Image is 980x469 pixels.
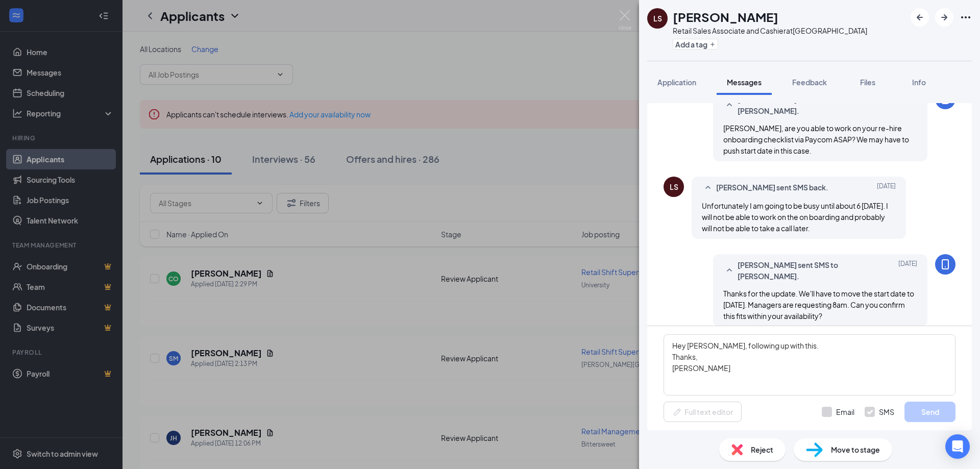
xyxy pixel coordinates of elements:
[673,39,718,50] button: PlusAdd a tag
[898,94,917,116] span: [DATE]
[860,78,875,87] span: Files
[670,182,678,192] div: LS
[792,78,827,87] span: Feedback
[702,182,714,194] svg: SmallChevronUp
[727,78,762,87] span: Messages
[723,264,736,277] svg: SmallChevronUp
[912,78,926,87] span: Info
[831,444,880,455] span: Move to stage
[945,434,970,459] div: Open Intercom Messenger
[877,182,896,194] span: [DATE]
[716,182,828,194] span: [PERSON_NAME] sent SMS back.
[723,99,736,111] svg: SmallChevronUp
[673,26,867,36] div: Retail Sales Associate and Cashier at [GEOGRAPHIC_DATA]
[657,78,696,87] span: Application
[914,11,926,23] svg: ArrowLeftNew
[673,8,778,26] h1: [PERSON_NAME]
[939,258,951,270] svg: MobileSms
[898,259,917,282] span: [DATE]
[664,402,742,422] button: Full text editorPen
[672,407,682,417] svg: Pen
[938,11,950,23] svg: ArrowRight
[935,8,953,27] button: ArrowRight
[723,289,914,320] span: Thanks for the update. We'll have to move the start date to [DATE]. Managers are requesting 8am. ...
[960,11,972,23] svg: Ellipses
[702,201,888,233] span: Unfortunately I am going to be busy until about 6 [DATE]. I will not be able to work on the on bo...
[911,8,929,27] button: ArrowLeftNew
[904,402,955,422] button: Send
[709,41,716,47] svg: Plus
[723,124,909,155] span: [PERSON_NAME], are you able to work on your re-hire onboarding checklist via Paycom ASAP? We may ...
[738,259,871,282] span: [PERSON_NAME] sent SMS to [PERSON_NAME].
[738,94,871,116] span: [PERSON_NAME] sent SMS to [PERSON_NAME].
[653,13,662,23] div: LS
[751,444,773,455] span: Reject
[664,334,955,396] textarea: Hey [PERSON_NAME], following up with this. Thanks, [PERSON_NAME]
